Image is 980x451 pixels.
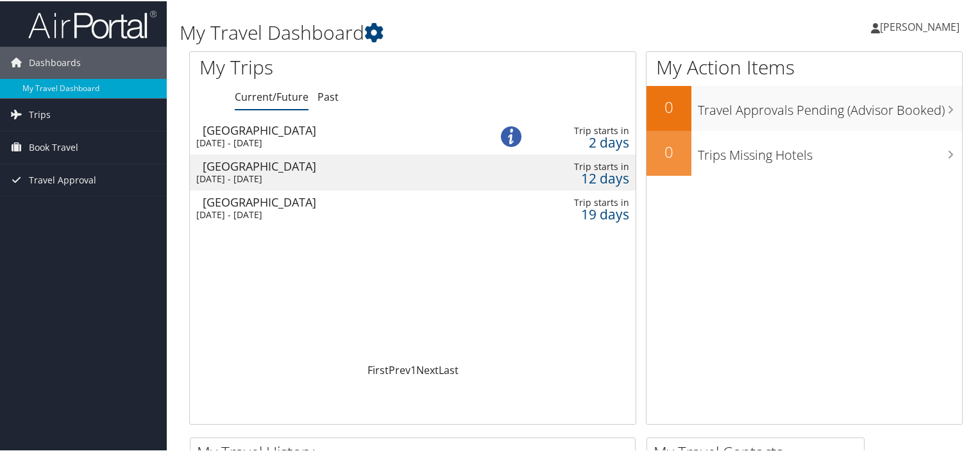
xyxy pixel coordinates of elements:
a: Current/Future [235,89,308,103]
div: [DATE] - [DATE] [196,208,470,219]
a: 0Trips Missing Hotels [646,130,962,174]
h3: Trips Missing Hotels [698,139,962,163]
a: Next [416,362,439,376]
a: 1 [410,362,416,376]
span: [PERSON_NAME] [880,19,959,33]
a: [PERSON_NAME] [871,6,972,45]
h3: Travel Approvals Pending (Advisor Booked) [698,94,962,118]
h1: My Travel Dashboard [180,18,708,45]
div: [DATE] - [DATE] [196,136,470,148]
a: Last [439,362,459,376]
img: alert-flat-solid-info.png [501,125,521,146]
div: [GEOGRAPHIC_DATA] [203,195,477,207]
span: Travel Approval [29,163,96,195]
div: [GEOGRAPHIC_DATA] [203,123,477,135]
div: [DATE] - [DATE] [196,172,470,183]
h2: 0 [646,95,691,117]
span: Dashboards [29,46,81,78]
span: Trips [29,98,51,130]
div: 19 days [539,207,629,219]
h1: My Trips [199,53,441,80]
div: 2 days [539,135,629,147]
a: Past [317,89,339,103]
span: Book Travel [29,130,78,162]
img: airportal-logo.png [28,8,156,38]
a: First [367,362,389,376]
div: Trip starts in [539,196,629,207]
a: Prev [389,362,410,376]
div: [GEOGRAPHIC_DATA] [203,159,477,171]
h1: My Action Items [646,53,962,80]
span: Click to view 1 travel alert [499,151,624,178]
div: 12 days [539,171,629,183]
h2: 0 [646,140,691,162]
a: 0Travel Approvals Pending (Advisor Booked) [646,85,962,130]
div: Trip starts in [539,124,629,135]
